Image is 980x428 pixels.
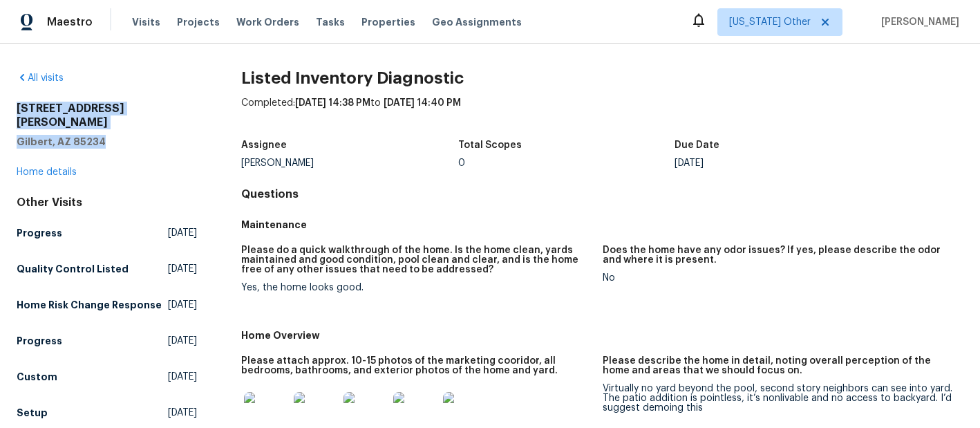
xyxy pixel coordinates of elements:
[17,135,197,149] h5: Gilbert, AZ 85234
[241,283,591,292] div: Yes, the home looks good.
[17,370,57,384] h5: Custom
[168,226,197,240] span: [DATE]
[17,73,64,83] a: All visits
[603,384,952,413] div: Virtually no yard beyond the pool, second story neighbors can see into yard. The patio addition i...
[241,187,963,201] h4: Questions
[168,262,197,276] span: [DATE]
[603,356,952,375] h5: Please describe the home in detail, noting overall perception of the home and areas that we shoul...
[241,71,963,85] h2: Listed Inventory Diagnostic
[241,140,287,150] h5: Assignee
[432,15,522,29] span: Geo Assignments
[675,158,891,168] div: [DATE]
[17,292,197,317] a: Home Risk Change Response[DATE]
[295,98,370,108] span: [DATE] 14:38 PM
[675,140,719,150] h5: Due Date
[17,334,62,348] h5: Progress
[17,328,197,353] a: Progress[DATE]
[241,158,458,168] div: [PERSON_NAME]
[236,15,299,29] span: Work Orders
[241,245,591,275] h5: Please do a quick walkthrough of the home. Is the home clean, yards maintained and good condition...
[603,245,952,265] h5: Does the home have any odor issues? If yes, please describe the odor and where it is present.
[17,364,197,389] a: Custom[DATE]
[17,262,129,276] h5: Quality Control Listed
[241,356,591,375] h5: Please attach approx. 10-15 photos of the marketing cooridor, all bedrooms, bathrooms, and exteri...
[17,167,77,177] a: Home details
[168,370,197,384] span: [DATE]
[17,257,197,281] a: Quality Control Listed[DATE]
[17,406,48,420] h5: Setup
[168,298,197,312] span: [DATE]
[17,226,62,240] h5: Progress
[384,98,461,108] span: [DATE] 14:40 PM
[168,334,197,348] span: [DATE]
[603,273,952,283] div: No
[316,17,345,27] span: Tasks
[458,140,522,150] h5: Total Scopes
[241,328,963,342] h5: Home Overview
[458,158,675,168] div: 0
[241,218,963,232] h5: Maintenance
[876,15,959,29] span: [PERSON_NAME]
[361,15,415,29] span: Properties
[729,15,811,29] span: [US_STATE] Other
[168,406,197,420] span: [DATE]
[17,221,197,245] a: Progress[DATE]
[241,96,963,132] div: Completed: to
[17,196,197,210] div: Other Visits
[17,298,162,312] h5: Home Risk Change Response
[177,15,220,29] span: Projects
[132,15,160,29] span: Visits
[17,400,197,425] a: Setup[DATE]
[17,102,197,129] h2: [STREET_ADDRESS][PERSON_NAME]
[47,15,93,29] span: Maestro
